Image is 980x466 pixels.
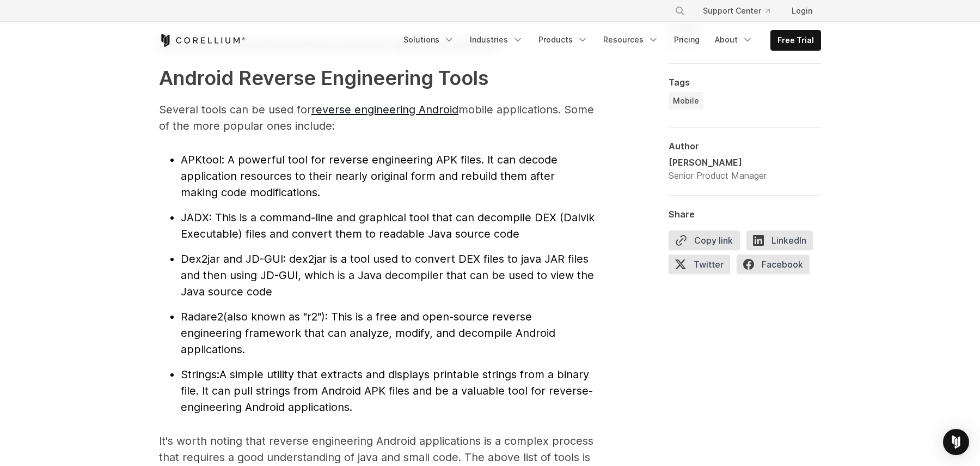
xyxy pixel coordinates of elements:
[181,368,593,414] span: A simple utility that extracts and displays printable strings from a binary file. It can pull str...
[397,30,461,50] a: Solutions
[181,153,558,199] span: : A powerful tool for reverse engineering APK files. It can decode application resources to their...
[673,95,699,106] span: Mobile
[669,77,821,88] div: Tags
[181,211,209,224] span: JADX
[669,255,737,279] a: Twitter
[943,429,969,455] div: Open Intercom Messenger
[746,231,813,250] span: LinkedIn
[669,92,703,110] a: Mobile
[669,141,821,152] div: Author
[181,211,595,240] span: : This is a command-line and graphical tool that can decompile DEX (Dalvik Executable) files and ...
[737,255,816,279] a: Facebook
[737,255,810,274] span: Facebook
[181,252,594,298] span: : dex2jar is a tool used to convert DEX files to java JAR files and then using JD-GUI, which is a...
[670,1,690,21] button: Search
[746,231,819,255] a: LinkedIn
[597,30,665,50] a: Resources
[708,30,759,50] a: About
[661,1,821,21] div: Navigation Menu
[771,31,820,50] a: Free Trial
[181,252,283,265] span: Dex2jar and JD-GUI
[463,30,530,50] a: Industries
[669,209,821,220] div: Share
[181,310,555,356] span: (also known as "r2"): This is a free and open-source reverse engineering framework that can analy...
[311,103,458,116] a: reverse engineering Android
[159,34,246,47] a: Corellium Home
[397,30,821,51] div: Navigation Menu
[783,1,821,21] a: Login
[181,368,219,381] span: Strings:
[181,310,223,323] span: Radare2
[667,30,706,50] a: Pricing
[669,255,730,274] span: Twitter
[532,30,595,50] a: Products
[669,169,767,182] div: Senior Product Manager
[694,1,779,21] a: Support Center
[669,231,740,250] button: Copy link
[159,101,595,134] p: Several tools can be used for mobile applications. Some of the more popular ones include:
[181,153,222,166] span: APKtool
[159,66,488,90] strong: Android Reverse Engineering Tools
[669,156,767,169] div: [PERSON_NAME]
